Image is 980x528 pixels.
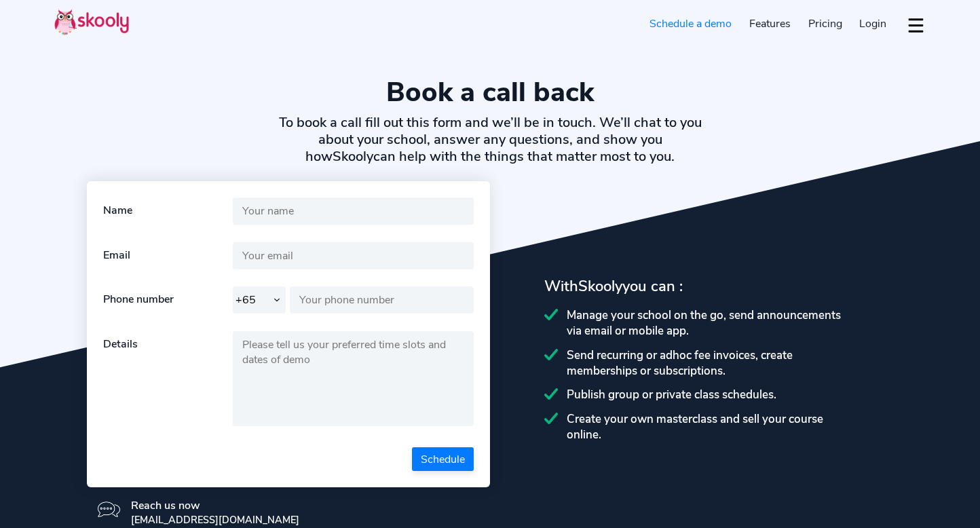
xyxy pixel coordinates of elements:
button: Schedule [412,447,474,471]
div: Publish group or private class schedules. [544,387,893,402]
span: Pricing [808,16,842,31]
h1: Book a call back [54,76,926,109]
input: Your name [233,197,474,225]
div: Manage your school on the go, send announcements via email or mobile app. [544,307,893,339]
div: Details [103,331,233,430]
input: Your email [233,242,474,269]
div: Send recurring or adhoc fee invoices, create memberships or subscriptions. [544,347,893,379]
div: With you can : [544,276,893,297]
img: Skooly [54,9,129,35]
a: Features [740,13,799,35]
button: dropdown menu [906,10,926,41]
img: icon-message [98,498,120,521]
a: Schedule a demo [641,13,741,35]
a: Login [850,13,895,35]
div: Email [103,242,233,269]
span: Skooly [333,147,373,166]
div: Create your own masterclass and sell your course online. [544,411,893,442]
div: Reach us now [131,498,299,513]
div: [EMAIL_ADDRESS][DOMAIN_NAME] [131,513,299,527]
a: Pricing [799,13,851,35]
div: Phone number [103,286,233,314]
h2: To book a call fill out this form and we’ll be in touch. We’ll chat to you about your school, ans... [272,114,708,165]
div: Name [103,197,233,225]
span: Skooly [578,276,622,297]
span: Login [859,16,886,31]
input: Your phone number [290,286,474,314]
